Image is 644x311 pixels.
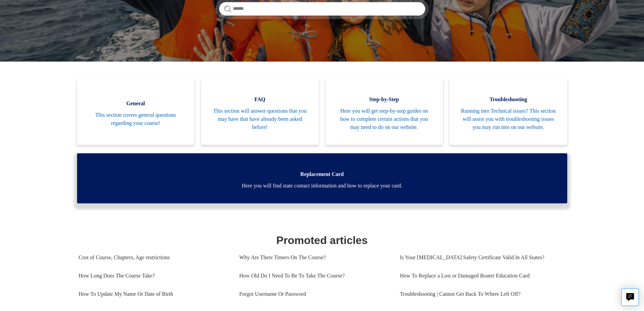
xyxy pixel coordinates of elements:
span: General [87,99,185,108]
a: General This section covers general questions regarding your course! [77,79,195,145]
a: Why Are There Timers On The Course? [239,248,390,267]
span: This section covers general questions regarding your course! [87,111,185,127]
a: Replacement Card Here you will find state contact information and how to replace your card. [77,153,567,203]
span: FAQ [211,95,309,104]
a: How To Replace a Lost or Damaged Boater Education Card [400,267,560,285]
a: Troubleshooting | Cannot Get Back To Where Left Off? [400,285,560,303]
input: Search [219,2,425,16]
button: Live chat [621,288,639,306]
span: Step-by-Step [336,95,433,104]
h1: Promoted articles [79,232,566,248]
a: Is Your [MEDICAL_DATA] Safety Certificate Valid In All States? [400,248,560,267]
span: Replacement Card [87,170,557,178]
span: This section will answer questions that you may have that have already been asked before! [211,107,309,131]
a: FAQ This section will answer questions that you may have that have already been asked before! [201,79,319,145]
a: How Old Do I Need To Be To Take The Course? [239,267,390,285]
span: Here you will get step-by-step guides on how to complete certain actions that you may need to do ... [336,107,433,131]
a: Forgot Username Or Password [239,285,390,303]
a: Step-by-Step Here you will get step-by-step guides on how to complete certain actions that you ma... [326,79,443,145]
span: Running into Technical issues? This section will assist you with troubleshooting issues you may r... [460,107,557,131]
a: How Long Does The Course Take? [79,267,229,285]
span: Here you will find state contact information and how to replace your card. [87,182,557,190]
a: How To Update My Name Or Date of Birth [79,285,229,303]
a: Cost of Course, Chapters, Age restrictions [79,248,229,267]
span: Troubleshooting [460,95,557,104]
a: Troubleshooting Running into Technical issues? This section will assist you with troubleshooting ... [450,79,567,145]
